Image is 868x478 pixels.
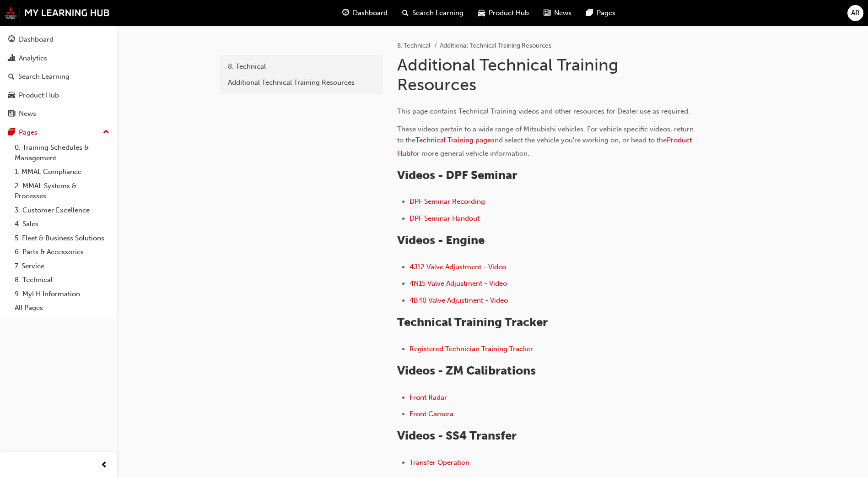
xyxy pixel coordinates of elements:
[8,110,15,118] span: news-icon
[412,8,464,18] span: Search Learning
[335,4,395,22] a: guage-iconDashboard
[410,393,447,402] a: Front Radar
[19,109,36,119] div: News
[586,7,593,19] span: pages-icon
[597,8,615,18] span: Pages
[11,273,113,287] a: 8. Technical
[397,42,431,49] a: 8. Technical
[440,41,551,51] li: Additional Technical Training Resources
[19,34,54,45] div: Dashboard
[397,136,694,158] a: Product Hub
[228,61,374,72] div: 8. Technical
[410,263,506,271] a: 4J12 Valve Adjustment - Video
[410,296,508,304] a: 4B40 Valve Adjustment - Video
[415,136,491,144] a: Technical Training page
[8,54,15,63] span: chart-icon
[18,71,70,82] div: Search Learning
[410,279,507,288] a: 4N15 Valve Adjustment - Video
[4,31,113,48] a: Dashboard
[851,8,860,18] span: AR
[11,231,113,245] a: 5. Fleet & Business Solutions
[11,287,113,301] a: 9. MyLH Information
[101,460,108,471] span: prev-icon
[397,125,695,144] span: These videos pertain to a wide range of Mitsubishi vehicles. For vehicle specific videos, return ...
[397,429,517,443] span: Videos - SS4 Transfer
[397,168,517,182] span: Videos - DPF Seminar
[491,136,667,144] span: and select the vehicle you're working on, or head to the
[4,87,113,104] a: Product Hub
[402,7,409,19] span: search-icon
[397,315,548,329] span: Technical Training Tracker
[395,4,471,22] a: search-iconSearch Learning
[11,179,113,203] a: 2. MMAL Systems & Processes
[410,458,469,467] a: Transfer Operation
[8,73,15,81] span: search-icon
[847,5,863,21] button: AR
[410,197,485,206] a: DPF Seminar Recording
[410,410,453,418] a: Front Camera
[579,4,623,22] a: pages-iconPages
[11,301,113,315] a: All Pages
[19,127,38,138] div: Pages
[471,4,536,22] a: car-iconProduct Hub
[410,214,480,223] a: DPF Seminar Handout
[11,245,113,259] a: 6. Parts & Accessories
[4,105,113,122] a: News
[554,8,571,18] span: News
[19,53,47,64] div: Analytics
[223,59,379,75] a: 8. Technical
[410,345,533,353] a: Registered Technician Training Tracker
[103,126,109,138] span: up-icon
[4,68,113,85] a: Search Learning
[544,7,550,19] span: news-icon
[536,4,579,22] a: news-iconNews
[4,50,113,67] a: Analytics
[410,149,529,158] span: for more general vehicle information.
[11,141,113,165] a: 0. Training Schedules & Management
[397,55,697,95] h1: Additional Technical Training Resources
[8,92,15,100] span: car-icon
[8,129,15,137] span: pages-icon
[353,8,388,18] span: Dashboard
[223,75,379,91] a: Additional Technical Training Resources
[478,7,485,19] span: car-icon
[397,364,536,378] span: Videos - ZM Calibrations
[19,90,59,101] div: Product Hub
[397,233,485,247] span: Videos - Engine
[228,77,374,88] div: Additional Technical Training Resources
[4,29,113,124] button: DashboardAnalyticsSearch LearningProduct HubNews
[489,8,529,18] span: Product Hub
[397,107,690,115] span: This page contains Technical Training videos and other resources for Dealer use as required.
[11,203,113,217] a: 3. Customer Excellence
[11,217,113,231] a: 4. Sales
[4,124,113,141] button: Pages
[8,36,15,44] span: guage-icon
[11,259,113,273] a: 7. Service
[5,7,110,19] img: mmal
[11,165,113,179] a: 1. MMAL Compliance
[342,7,349,19] span: guage-icon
